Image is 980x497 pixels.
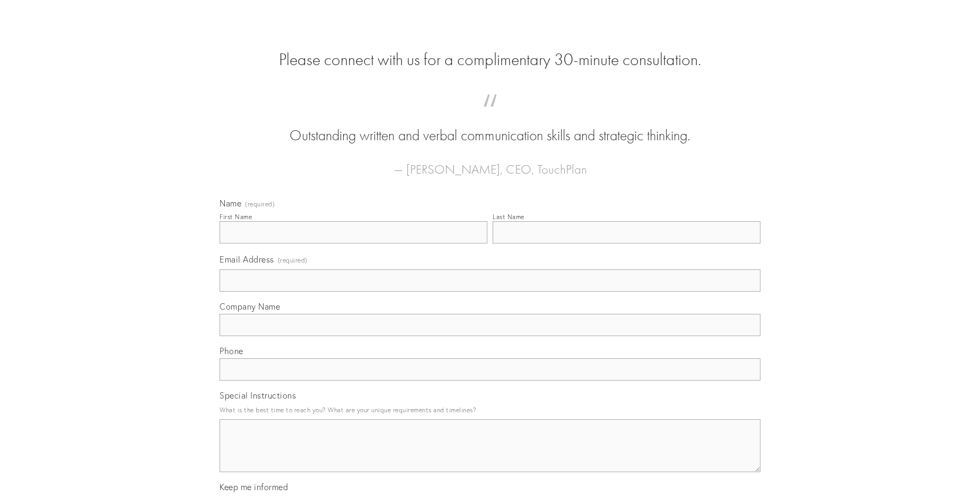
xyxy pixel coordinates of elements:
figcaption: — [PERSON_NAME], CEO, TouchPlan [237,146,743,180]
span: Email Address [220,254,274,265]
blockquote: Outstanding written and verbal communication skills and strategic thinking. [237,105,743,146]
span: Name [220,198,241,209]
h2: Please connect with us for a complimentary 30-minute consultation. [220,50,760,70]
span: Company Name [220,301,280,312]
p: What is the best time to reach you? What are your unique requirements and timelines? [220,403,760,417]
div: First Name [220,213,252,221]
span: “ [237,105,743,125]
span: Phone [220,346,243,356]
span: Special Instructions [220,390,296,401]
div: Last Name [493,213,524,221]
span: Keep me informed [220,482,288,492]
span: (required) [278,253,308,267]
span: (required) [245,201,275,207]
